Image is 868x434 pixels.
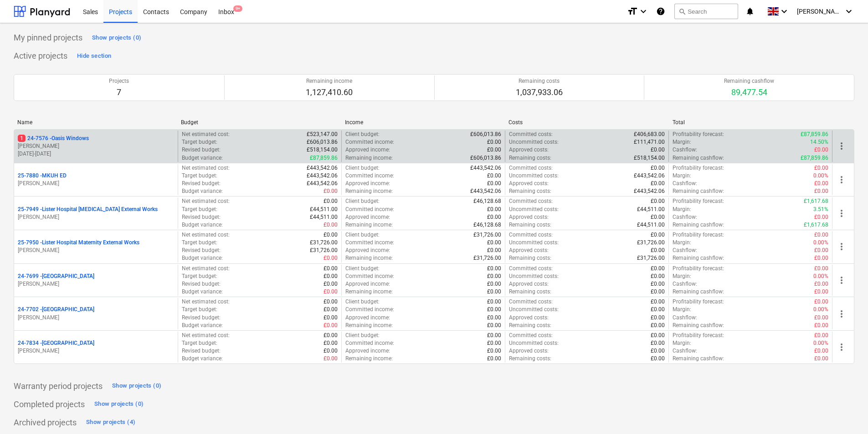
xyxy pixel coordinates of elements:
[345,265,380,273] p: Client budget :
[651,314,665,322] p: £0.00
[92,33,141,43] div: Show projects (0)
[182,197,230,205] p: Net estimated cost :
[487,339,501,347] p: £0.00
[14,381,103,392] p: Warranty period projects
[487,206,501,213] p: £0.00
[310,154,338,162] p: £87,859.86
[14,417,77,428] p: Archived projects
[470,131,501,138] p: £606,013.86
[673,273,691,280] p: Margin :
[509,339,559,347] p: Uncommitted costs :
[508,119,665,126] div: Costs
[814,164,828,172] p: £0.00
[674,4,738,19] button: Search
[324,187,338,195] p: £0.00
[678,8,686,15] span: search
[345,288,393,296] p: Remaining income :
[345,231,380,239] p: Client budget :
[18,306,94,313] p: 24-7702 - [GEOGRAPHIC_DATA]
[18,273,174,288] div: 24-7699 -[GEOGRAPHIC_DATA][PERSON_NAME]
[75,49,113,63] button: Hide section
[306,87,353,98] p: 1,127,410.60
[487,332,501,339] p: £0.00
[18,306,174,321] div: 24-7702 -[GEOGRAPHIC_DATA][PERSON_NAME]
[182,180,221,187] p: Revised budget :
[182,172,217,180] p: Target budget :
[813,273,828,280] p: 0.00%
[112,381,161,391] div: Show projects (0)
[182,339,217,347] p: Target budget :
[324,339,338,347] p: £0.00
[651,213,665,221] p: £0.00
[470,154,501,162] p: £606,013.86
[110,378,164,393] button: Show projects (0)
[182,254,223,262] p: Budget variance :
[509,273,559,280] p: Uncommitted costs :
[673,172,691,180] p: Margin :
[182,146,221,154] p: Revised budget :
[86,417,135,428] div: Show projects (4)
[345,322,393,329] p: Remaining income :
[324,288,338,296] p: £0.00
[182,221,223,229] p: Budget variance :
[673,247,697,254] p: Cashflow :
[509,231,553,239] p: Committed costs :
[779,6,790,17] i: keyboard_arrow_down
[822,390,868,434] div: Chat Widget
[324,231,338,239] p: £0.00
[307,138,338,146] p: £606,013.86
[345,280,390,288] p: Approved income :
[634,187,665,195] p: £443,542.06
[182,164,230,172] p: Net estimated cost :
[627,6,638,17] i: format_size
[18,135,89,142] p: 24-7576 - Oasis Windows
[801,154,828,162] p: £87,859.86
[182,347,221,355] p: Revised budget :
[651,322,665,329] p: £0.00
[509,355,551,363] p: Remaining costs :
[182,322,223,329] p: Budget variance :
[516,87,563,98] p: 1,037,933.06
[797,8,842,15] span: [PERSON_NAME]
[182,231,230,239] p: Net estimated cost :
[651,280,665,288] p: £0.00
[651,164,665,172] p: £0.00
[673,221,724,229] p: Remaining cashflow :
[182,187,223,195] p: Budget variance :
[182,298,230,306] p: Net estimated cost :
[345,247,390,254] p: Approved income :
[182,288,223,296] p: Budget variance :
[651,332,665,339] p: £0.00
[673,332,724,339] p: Profitability forecast :
[18,339,174,355] div: 24-7834 -[GEOGRAPHIC_DATA][PERSON_NAME]
[182,332,230,339] p: Net estimated cost :
[651,247,665,254] p: £0.00
[18,239,139,247] p: 25-7950 - Lister Hospital Maternity External Works
[673,231,724,239] p: Profitability forecast :
[324,314,338,322] p: £0.00
[345,119,501,126] div: Income
[516,77,563,85] p: Remaining costs
[345,138,394,146] p: Committed income :
[836,275,847,286] span: more_vert
[182,154,223,162] p: Budget variance :
[324,306,338,313] p: £0.00
[509,280,549,288] p: Approved costs :
[345,154,393,162] p: Remaining income :
[345,314,390,322] p: Approved income :
[345,180,390,187] p: Approved income :
[182,265,230,273] p: Net estimated cost :
[814,213,828,221] p: £0.00
[345,221,393,229] p: Remaining income :
[814,187,828,195] p: £0.00
[470,164,501,172] p: £443,542.06
[473,197,501,205] p: £46,128.68
[651,288,665,296] p: £0.00
[324,322,338,329] p: £0.00
[487,288,501,296] p: £0.00
[509,254,551,262] p: Remaining costs :
[509,154,551,162] p: Remaining costs :
[673,138,691,146] p: Margin :
[324,273,338,280] p: £0.00
[345,131,380,138] p: Client budget :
